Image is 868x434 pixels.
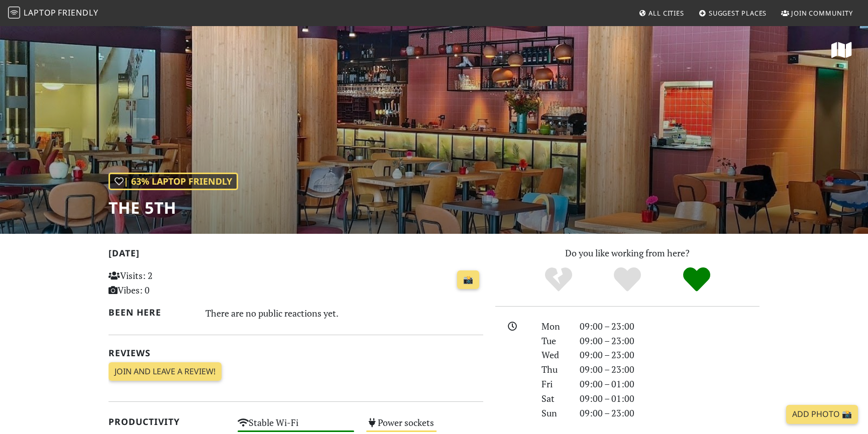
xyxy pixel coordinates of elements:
span: Friendly [58,7,98,18]
p: Do you like working from here? [495,246,759,260]
div: No [524,266,593,294]
div: There are no public reactions yet. [205,305,484,321]
p: Visits: 2 Vibes: 0 [108,268,226,298]
a: Join and leave a review! [108,362,222,381]
div: Sat [535,391,574,406]
h2: Productivity [108,416,226,427]
a: 📸 [457,270,479,290]
div: | 63% Laptop Friendly [108,173,238,190]
div: 09:00 – 23:00 [574,348,766,362]
h2: [DATE] [108,248,483,262]
span: Join Community [791,9,853,18]
span: Suggest Places [709,9,767,18]
div: Sun [535,406,574,420]
div: 09:00 – 23:00 [574,334,766,348]
a: Suggest Places [695,4,771,22]
span: Laptop [24,7,56,18]
img: LaptopFriendly [8,7,20,19]
div: Thu [535,362,574,377]
div: Tue [535,334,574,348]
a: Join Community [777,4,857,22]
div: 09:00 – 23:00 [574,362,766,377]
span: All Cities [648,9,684,18]
div: 09:00 – 01:00 [574,377,766,391]
div: 09:00 – 23:00 [574,319,766,334]
div: Wed [535,348,574,362]
h2: Been here [108,307,193,318]
a: Add Photo 📸 [786,405,858,424]
a: All Cities [634,4,688,22]
div: Definitely! [662,266,731,294]
div: Yes [593,266,662,294]
div: Fri [535,377,574,391]
div: Mon [535,319,574,334]
h1: The 5th [108,198,238,217]
div: 09:00 – 01:00 [574,391,766,406]
h2: Reviews [108,348,483,358]
a: LaptopFriendly LaptopFriendly [8,5,98,22]
div: 09:00 – 23:00 [574,406,766,420]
